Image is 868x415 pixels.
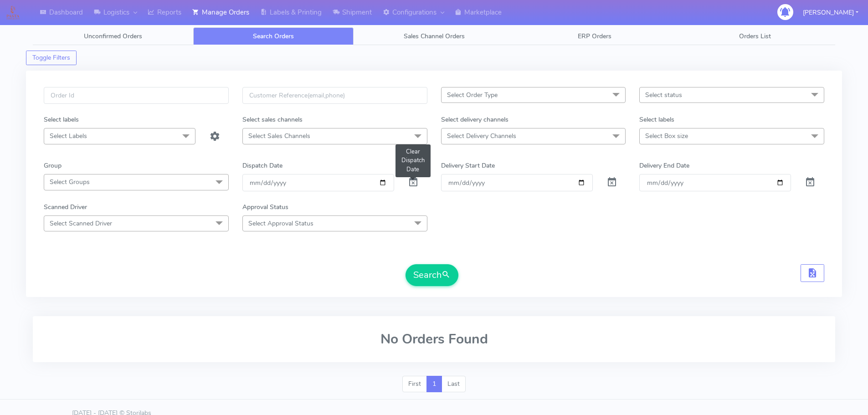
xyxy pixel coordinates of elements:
span: Unconfirmed Orders [84,32,142,41]
label: Dispatch Date [242,161,282,170]
ul: Tabs [33,27,835,45]
label: Approval Status [242,202,288,212]
label: Select labels [44,115,79,124]
span: Select status [645,91,682,99]
span: Select Groups [50,178,90,186]
label: Delivery End Date [639,161,689,170]
button: [PERSON_NAME] [796,3,865,22]
span: Select Delivery Channels [447,132,516,140]
label: Delivery Start Date [441,161,495,170]
label: Group [44,161,62,170]
input: Order Id [44,87,229,104]
span: Select Approval Status [248,219,313,228]
span: Select Box size [645,132,688,140]
a: 1 [426,376,442,392]
span: Select Labels [50,132,87,140]
input: Customer Reference(email,phone) [242,87,427,104]
h2: No Orders Found [44,332,824,347]
label: Select delivery channels [441,115,508,124]
span: ERP Orders [578,32,611,41]
span: Search Orders [253,32,294,41]
button: Search [406,264,458,286]
label: Scanned Driver [44,202,87,212]
label: Select labels [639,115,674,124]
span: Select Scanned Driver [50,219,112,228]
span: Select Order Type [447,91,498,99]
span: Orders List [739,32,771,41]
label: Select sales channels [242,115,303,124]
span: Sales Channel Orders [404,32,465,41]
span: Select Sales Channels [248,132,310,140]
button: Toggle Filters [26,51,77,65]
